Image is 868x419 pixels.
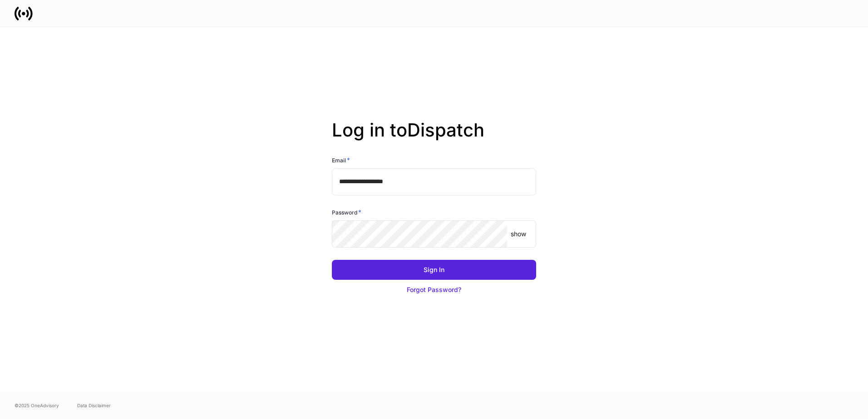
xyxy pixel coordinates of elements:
button: Forgot Password? [332,280,536,300]
h2: Log in to Dispatch [332,119,536,156]
div: Sign In [424,265,444,274]
p: show [511,229,526,239]
button: Sign In [332,260,536,280]
span: © 2025 OneAdvisory [15,402,59,409]
h6: Password [332,208,361,217]
a: Data Disclaimer [77,402,111,409]
div: Forgot Password? [407,285,461,294]
h6: Email [332,156,350,165]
